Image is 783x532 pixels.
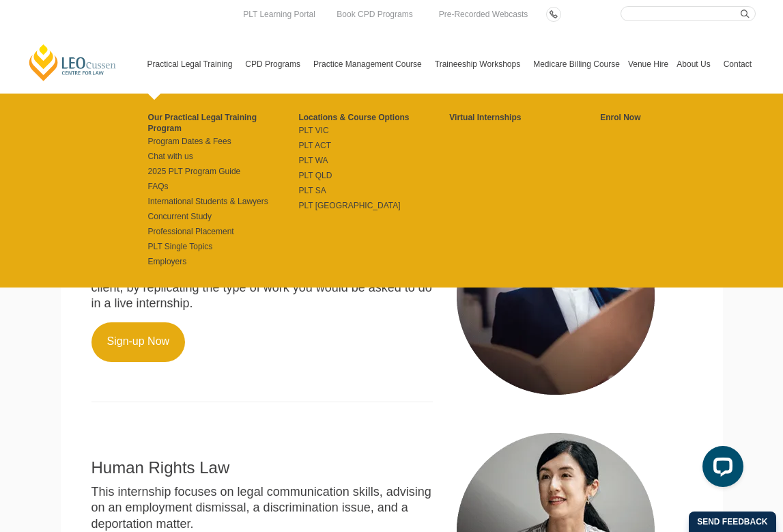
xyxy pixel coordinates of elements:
[91,459,433,477] h2: Human Rights Law
[624,35,672,94] a: Venue Hire
[148,241,299,252] a: PLT Single Topics
[298,170,449,181] a: PLT QLD
[148,211,299,222] a: Concurrent Study
[298,155,449,166] a: PLT WA
[672,35,719,94] a: About Us
[143,35,242,94] a: Practical Legal Training
[298,112,449,123] a: Locations & Course Options
[148,151,299,162] a: Chat with us
[148,226,299,237] a: Professional Placement
[91,322,186,362] a: Sign-up Now
[240,7,319,22] a: PLT Learning Portal
[431,35,529,94] a: Traineeship Workshops
[298,140,449,151] a: PLT ACT
[529,35,624,94] a: Medicare Billing Course
[298,185,449,196] a: PLT SA
[449,112,600,123] a: Virtual Internships
[309,35,431,94] a: Practice Management Course
[720,35,756,94] a: Contact
[148,256,299,267] a: Employers
[600,112,751,123] a: Enrol Now
[148,196,299,207] a: International Students & Lawyers
[148,166,299,177] a: 2025 PLT Program Guide
[148,181,299,192] a: FAQs
[692,440,749,498] iframe: LiveChat chat widget
[148,112,299,134] a: Our Practical Legal Training Program
[298,125,449,136] a: PLT VIC
[298,200,449,211] a: PLT [GEOGRAPHIC_DATA]
[148,136,299,147] a: Program Dates & Fees
[241,35,309,94] a: CPD Programs
[333,7,416,22] a: Book CPD Programs
[436,7,532,22] a: Pre-Recorded Webcasts
[91,484,433,532] p: This internship focuses on legal communication skills, advising on an employment dismissal, a dis...
[27,43,118,82] a: [PERSON_NAME] Centre for Law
